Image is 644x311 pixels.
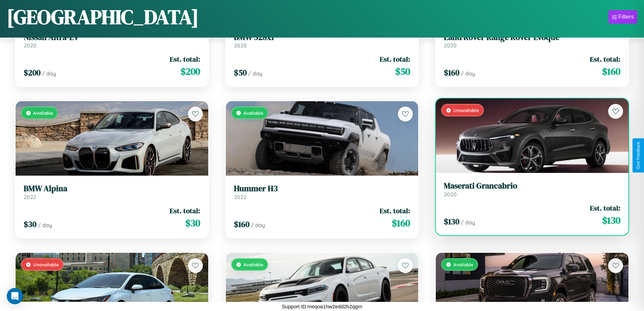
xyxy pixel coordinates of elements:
span: / day [248,70,262,77]
span: Est. total: [380,54,410,64]
h3: Land Rover Range Rover Evoque [444,32,620,42]
span: $ 200 [181,65,200,78]
span: Available [33,110,53,116]
h1: [GEOGRAPHIC_DATA] [7,3,199,31]
span: Available [243,110,263,116]
span: $ 160 [602,65,620,78]
span: $ 130 [444,216,459,227]
h3: Hummer H3 [234,184,410,194]
span: $ 50 [234,67,247,78]
span: $ 160 [234,219,249,230]
span: / day [42,70,56,77]
span: $ 160 [392,216,410,230]
span: Est. total: [590,203,620,213]
span: 2020 [24,42,37,49]
span: 2020 [444,191,457,198]
p: Support ID: meqoa1hw2edd2h2qgrn [282,302,362,311]
div: Give Feedback [636,142,641,169]
a: Nissan Altra-EV2020 [24,32,200,49]
div: Filters [618,14,634,20]
h3: BMW Alpina [24,184,200,194]
span: / day [461,70,475,77]
span: 2020 [444,42,457,49]
span: 2020 [234,42,247,49]
span: / day [38,222,52,228]
span: Est. total: [590,54,620,64]
a: BMW Alpina2022 [24,184,200,200]
a: Land Rover Range Rover Evoque2020 [444,32,620,49]
span: Available [453,262,473,267]
div: Open Intercom Messenger [7,288,23,304]
h3: Maserati Grancabrio [444,181,620,191]
span: Est. total: [170,206,200,216]
a: Hummer H32022 [234,184,410,200]
span: 2022 [234,194,246,200]
span: Est. total: [380,206,410,216]
span: Available [243,262,263,267]
span: $ 130 [602,214,620,227]
span: 2022 [24,194,36,200]
button: Filters [609,10,637,24]
span: $ 30 [185,216,200,230]
span: $ 200 [24,67,41,78]
span: $ 30 [24,219,37,230]
span: Unavailable [453,107,479,113]
a: BMW 528xi2020 [234,32,410,49]
span: Unavailable [33,262,59,267]
span: / day [251,222,265,228]
a: Maserati Grancabrio2020 [444,181,620,198]
span: Est. total: [170,54,200,64]
span: $ 50 [395,65,410,78]
span: / day [461,219,475,226]
span: $ 160 [444,67,459,78]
